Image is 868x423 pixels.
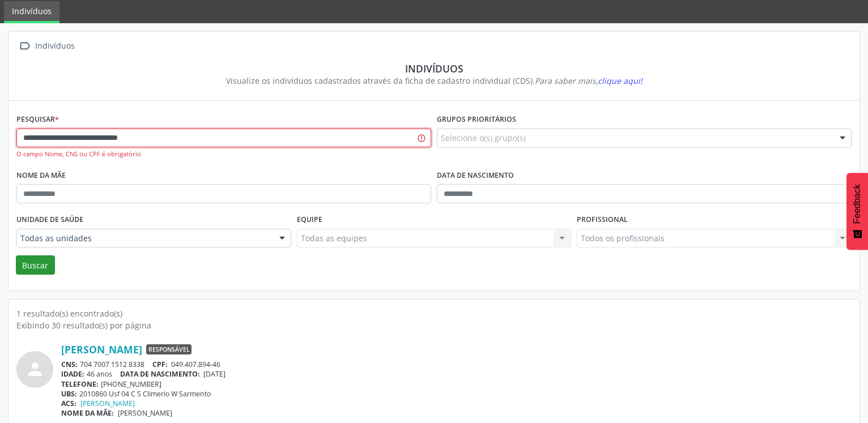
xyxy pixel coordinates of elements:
label: Data de nascimento [437,167,514,185]
div: 1 resultado(s) encontrado(s) [16,307,852,319]
label: Grupos prioritários [437,111,516,129]
span: DATA DE NASCIMENTO: [120,369,200,379]
i: person [25,359,45,379]
div: 704 7007 1512 8338 [61,360,852,369]
div: 2010860 Usf 04 C S Climerio W Sarmento [61,389,852,399]
div: Visualize os indivíduos cadastrados através da ficha de cadastro individual (CDS). [24,75,844,87]
div: 46 anos [61,369,852,379]
span: TELEFONE: [61,379,99,389]
label: Unidade de saúde [16,211,83,229]
span: [DATE] [203,369,225,379]
div: Indivíduos [24,62,844,75]
i:  [16,38,33,54]
div: [PHONE_NUMBER] [61,379,852,389]
button: Feedback - Mostrar pesquisa [846,173,868,250]
span: IDADE: [61,369,84,379]
a: Indivíduos [4,1,59,23]
span: Selecione o(s) grupo(s) [441,132,526,144]
div: O campo Nome, CNS ou CPF é obrigatório [16,149,431,159]
span: clique aqui! [598,75,643,86]
div: Indivíduos [33,38,76,54]
span: 049.407.894-46 [171,360,220,369]
div: Exibindo 30 resultado(s) por página [16,319,852,331]
span: [PERSON_NAME] [118,408,172,418]
a: [PERSON_NAME] [80,399,135,408]
label: Profissional [577,211,628,229]
span: CPF: [152,360,168,369]
span: Todas as unidades [20,233,268,244]
span: Responsável [146,344,192,354]
i: Para saber mais, [535,75,643,86]
label: Pesquisar [16,111,59,129]
a:  Indivíduos [16,38,76,54]
button: Buscar [16,255,55,275]
span: Feedback [852,184,862,224]
a: [PERSON_NAME] [61,343,142,356]
span: UBS: [61,389,77,399]
span: NOME DA MÃE: [61,408,114,418]
span: ACS: [61,399,76,408]
label: Equipe [297,211,322,229]
span: CNS: [61,360,78,369]
label: Nome da mãe [16,167,66,185]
